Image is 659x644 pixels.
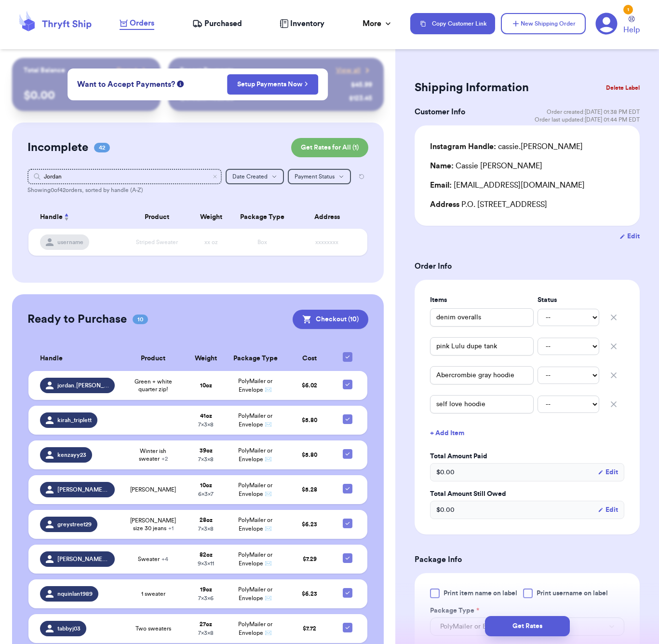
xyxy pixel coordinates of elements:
strong: 28 oz [200,517,213,523]
span: 9 x 3 x 11 [198,561,214,566]
button: Get Rates for All (1) [291,138,368,157]
div: Cassie [PERSON_NAME] [430,160,542,172]
span: $ 5.80 [302,452,317,458]
span: Sweater [138,555,168,563]
div: cassie.[PERSON_NAME] [430,141,583,152]
span: Payment Status [295,174,335,179]
span: 7 x 3 x 8 [198,456,214,462]
span: Print item name on label [444,589,517,598]
button: + Add Item [426,423,628,444]
button: Setup Payments Now [227,74,318,95]
a: Payout [117,66,149,75]
h2: Shipping Information [415,80,529,96]
span: nquinlan1989 [57,590,93,598]
strong: 19 oz [200,587,212,592]
a: Orders [120,17,154,30]
span: xxxxxxxx [315,239,338,245]
span: PolyMailer or Envelope ✉️ [238,621,272,636]
span: kenzayy23 [57,451,86,459]
button: Reset all filters [355,169,368,184]
span: Orders [130,17,154,29]
label: Total Amount Still Owed [430,489,624,499]
a: Help [623,16,640,36]
th: Product [123,206,191,229]
span: 7 x 3 x 8 [198,422,214,427]
span: View all [336,66,361,75]
span: Want to Accept Payments? [77,79,175,90]
strong: 39 oz [200,448,213,453]
a: Inventory [280,18,324,29]
th: Weight [186,346,226,371]
button: Edit [598,467,618,477]
span: Winter ish sweater [126,447,181,463]
span: Order created: [DATE] 01:38 PM EDT [547,108,640,116]
span: Box [257,239,267,245]
div: More [363,18,393,29]
span: Handle [40,354,63,364]
th: Cost [285,346,334,371]
span: 6 x 3 x 7 [198,491,214,497]
button: Edit [619,232,640,241]
span: + 4 [161,556,168,562]
span: Order last updated: [DATE] 01:44 PM EDT [535,116,640,123]
span: PolyMailer or Envelope ✉️ [238,482,272,497]
p: $ 0.00 [24,88,149,103]
span: Purchased [204,18,242,29]
span: 7 x 3 x 6 [198,595,214,601]
h3: Order Info [415,260,640,272]
span: + 1 [168,525,174,531]
span: PolyMailer or Envelope ✉️ [238,517,272,532]
span: Inventory [290,18,324,29]
span: username [57,238,83,246]
span: PolyMailer or Envelope ✉️ [238,552,272,566]
span: $ 0.00 [436,467,455,477]
span: $ 7.72 [303,626,316,631]
button: Date Created [226,169,284,184]
strong: 41 oz [200,413,212,419]
div: Showing 0 of 42 orders , sorted by handle (A-Z) [27,186,368,194]
span: + 2 [161,456,168,462]
strong: 27 oz [200,621,212,627]
span: Payout [117,66,137,75]
div: $ 45.99 [351,80,372,90]
span: $ 7.29 [303,556,317,562]
span: $ 5.28 [302,487,317,493]
button: Checkout (10) [293,310,368,329]
span: Print username on label [537,589,608,598]
button: Edit [598,505,618,515]
div: P.O. [STREET_ADDRESS] [430,199,624,210]
span: kirah_triplett [57,416,92,424]
label: Package Type [430,606,479,616]
p: Recent Payments [180,66,233,75]
span: Name: [430,162,454,170]
strong: 10 oz [200,482,212,488]
span: Email: [430,181,452,189]
span: Handle [40,212,63,222]
div: [EMAIL_ADDRESS][DOMAIN_NAME] [430,179,624,191]
input: Search [27,169,222,184]
span: PolyMailer or Envelope ✉️ [238,413,272,427]
th: Address [293,206,367,229]
h2: Incomplete [27,140,88,155]
button: Get Rates [485,616,570,636]
span: PolyMailer or Envelope ✉️ [238,587,272,601]
span: $ 6.23 [302,521,317,527]
span: $ 5.80 [302,417,317,423]
span: [PERSON_NAME] size 30 jeans [126,517,181,532]
span: 7 x 3 x 8 [198,630,214,636]
span: Two sweaters [135,625,171,632]
span: greystreet29 [57,521,92,528]
span: Help [623,24,640,36]
h3: Customer Info [415,106,465,118]
span: tabbyj03 [57,625,81,632]
span: Green + white quarter zip! [126,378,181,393]
div: $ 123.45 [349,94,372,103]
a: View all [336,66,372,75]
button: Copy Customer Link [410,13,495,34]
strong: 82 oz [200,552,213,558]
button: Sort descending [63,211,70,223]
p: Total Balance [24,66,65,75]
span: 42 [94,143,110,152]
span: jordan.[PERSON_NAME] [57,382,109,389]
h3: Package Info [415,554,640,565]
